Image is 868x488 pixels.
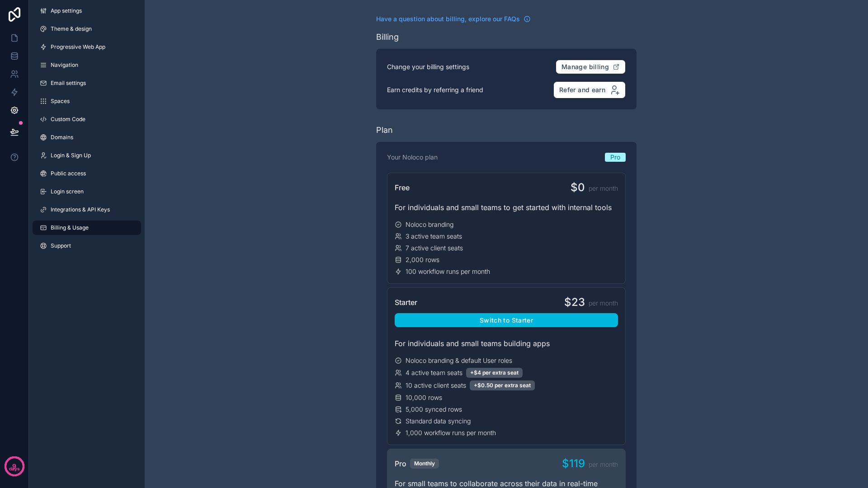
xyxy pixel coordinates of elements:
[376,124,393,136] div: Plan
[610,153,620,162] span: Pro
[406,393,442,402] span: 10,000 rows
[406,255,439,264] span: 2,000 rows
[406,428,496,437] span: 1,000 workflow runs per month
[559,86,605,94] span: Refer and earn
[33,112,141,127] a: Custom Code
[376,14,520,23] span: Have a question about billing, explore our FAQs
[33,184,141,199] a: Login screen
[410,459,439,469] div: Monthly
[33,40,141,54] a: Progressive Web App
[553,81,626,99] button: Refer and earn
[51,242,71,249] span: Support
[395,202,618,213] div: For individuals and small teams to get started with internal tools
[395,338,618,349] div: For individuals and small teams building apps
[12,462,16,471] p: 9
[406,356,512,365] span: Noloco branding & default User roles
[406,244,463,253] span: 7 active client seats
[51,224,89,231] span: Billing & Usage
[589,460,618,469] span: per month
[406,267,490,276] span: 100 workflow runs per month
[33,58,141,72] a: Navigation
[51,170,86,177] span: Public access
[387,153,438,162] p: Your Noloco plan
[406,405,462,414] span: 5,000 synced rows
[406,417,471,426] span: Standard data syncing
[51,7,82,14] span: App settings
[33,239,141,253] a: Support
[395,297,417,308] span: Starter
[51,80,86,87] span: Email settings
[376,14,531,23] a: Have a question about billing, explore our FAQs
[33,4,141,18] a: App settings
[33,166,141,181] a: Public access
[395,313,618,328] button: Switch to Starter
[51,43,105,51] span: Progressive Web App
[571,180,585,195] span: $0
[466,368,523,378] div: +$4 per extra seat
[51,98,70,105] span: Spaces
[395,458,406,469] span: Pro
[564,295,585,310] span: $23
[33,76,141,90] a: Email settings
[406,381,466,390] span: 10 active client seats
[406,368,462,377] span: 4 active team seats
[470,380,535,390] div: +$0.50 per extra seat
[51,134,73,141] span: Domains
[51,116,85,123] span: Custom Code
[556,60,626,74] button: Manage billing
[395,182,410,193] span: Free
[589,184,618,193] span: per month
[51,206,110,213] span: Integrations & API Keys
[51,152,91,159] span: Login & Sign Up
[33,202,141,217] a: Integrations & API Keys
[33,221,141,235] a: Billing & Usage
[376,31,399,43] div: Billing
[33,148,141,163] a: Login & Sign Up
[33,130,141,145] a: Domains
[51,188,84,195] span: Login screen
[406,220,453,229] span: Noloco branding
[51,61,78,69] span: Navigation
[387,85,483,94] p: Earn credits by referring a friend
[9,465,20,473] p: days
[406,232,462,241] span: 3 active team seats
[561,63,609,71] span: Manage billing
[589,299,618,308] span: per month
[33,94,141,108] a: Spaces
[562,456,585,471] span: $119
[33,22,141,36] a: Theme & design
[387,62,469,71] p: Change your billing settings
[51,25,92,33] span: Theme & design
